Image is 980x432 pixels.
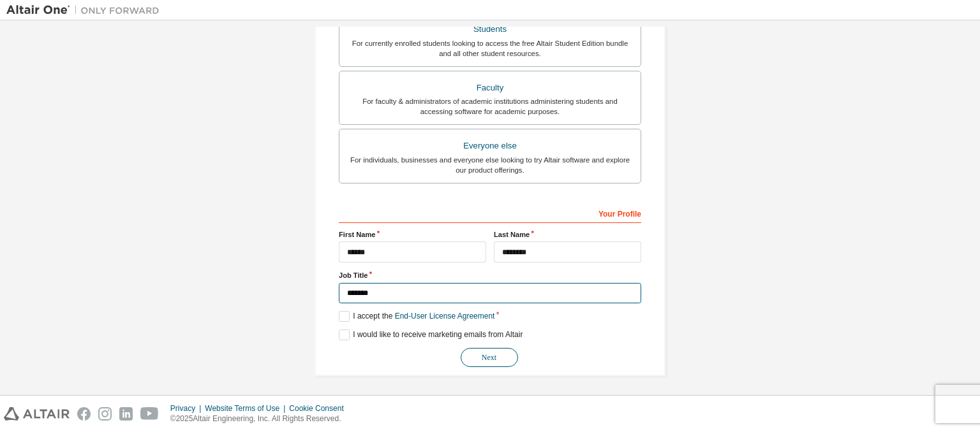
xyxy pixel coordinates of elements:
div: For currently enrolled students looking to access the free Altair Student Edition bundle and all ... [347,38,633,59]
div: Website Terms of Use [205,403,289,414]
div: For faculty & administrators of academic institutions administering students and accessing softwa... [347,96,633,117]
div: Your Profile [339,203,641,223]
div: Cookie Consent [289,403,351,414]
div: Students [347,20,633,38]
div: For individuals, businesses and everyone else looking to try Altair software and explore our prod... [347,155,633,175]
label: First Name [339,229,486,240]
a: End-User License Agreement [395,312,495,320]
label: I accept the [339,311,494,322]
label: Job Title [339,270,641,280]
div: Faculty [347,79,633,97]
img: youtube.svg [140,407,159,421]
label: I would like to receive marketing emails from Altair [339,329,523,340]
img: Altair One [6,4,166,17]
p: © 2025 Altair Engineering, Inc. All Rights Reserved. [170,414,352,424]
img: altair_logo.svg [4,407,70,421]
button: Next [461,348,518,367]
img: linkedin.svg [119,407,133,421]
label: Last Name [494,229,641,240]
div: Privacy [170,403,205,414]
img: facebook.svg [77,407,91,421]
img: instagram.svg [98,407,112,421]
div: Everyone else [347,137,633,155]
